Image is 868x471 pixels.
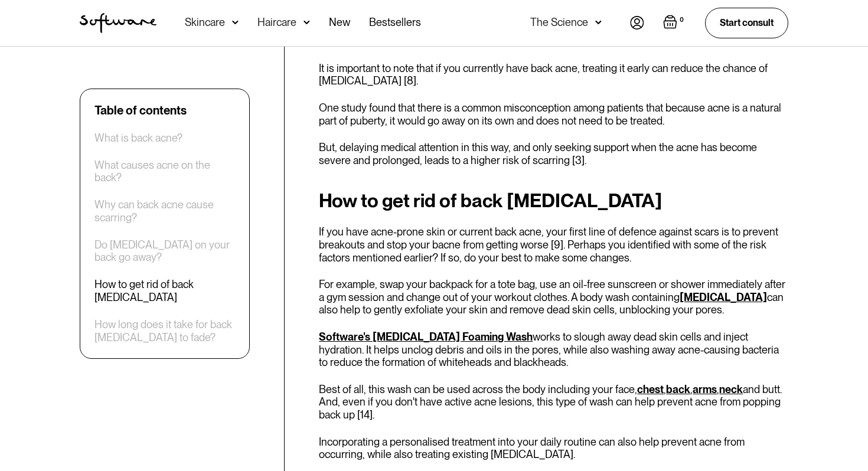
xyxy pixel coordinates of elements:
a: chest [637,383,664,395]
a: home [80,13,156,33]
div: The Science [530,17,588,28]
a: [MEDICAL_DATA] [680,291,767,303]
a: arms [693,383,717,395]
p: One study found that there is a common misconception among patients that because acne is a natura... [319,102,788,127]
h2: How to get rid of back [MEDICAL_DATA] [319,190,788,211]
a: Software's [MEDICAL_DATA] Foaming Wash [319,331,533,343]
a: How long does it take for back [MEDICAL_DATA] to fade? [94,318,235,344]
p: works to slough away dead skin cells and inject hydration. It helps unclog debris and oils in the... [319,331,788,369]
img: Software Logo [80,13,156,33]
a: Why can back acne cause scarring? [94,199,235,224]
div: 0 [677,15,686,25]
p: For example, swap your backpack for a tote bag, use an oil-free sunscreen or shower immediately a... [319,278,788,316]
a: neck [719,383,743,395]
p: Best of all, this wash can be used across the body including your face, , , , and butt. And, even... [319,383,788,421]
a: back [666,383,690,395]
p: Incorporating a personalised treatment into your daily routine can also help prevent acne from oc... [319,436,788,461]
a: What is back acne? [94,132,182,145]
img: arrow down [232,17,239,28]
a: Open empty cart [663,15,686,31]
div: Haircare [257,17,296,28]
p: But, delaying medical attention in this way, and only seeking support when the acne has become se... [319,141,788,166]
p: It is important to note that if you currently have back acne, treating it early can reduce the ch... [319,62,788,87]
a: How to get rid of back [MEDICAL_DATA] [94,279,235,304]
img: arrow down [304,17,310,28]
p: If you have acne-prone skin or current back acne, your first line of defence against scars is to ... [319,225,788,264]
a: Start consult [705,8,788,38]
div: Skincare [185,17,225,28]
a: Do [MEDICAL_DATA] on your back go away? [94,238,235,264]
img: arrow down [595,17,602,28]
a: What causes acne on the back? [94,159,235,184]
div: Table of contents [94,103,187,117]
